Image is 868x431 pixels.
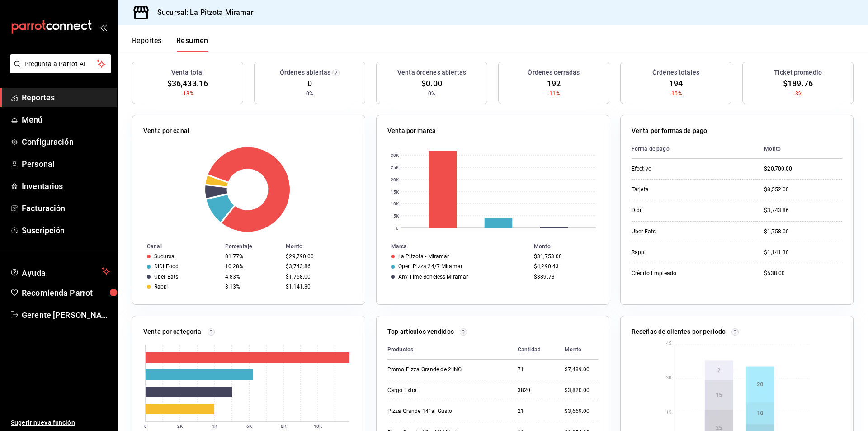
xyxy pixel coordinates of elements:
[518,407,551,415] div: 21
[22,114,110,126] span: Menú
[22,309,110,321] span: Gerente [PERSON_NAME]
[764,228,842,236] div: $1,758.00
[225,263,278,270] div: 10.28%
[177,424,183,429] text: 2K
[225,274,278,280] div: 4.83%
[398,253,449,260] div: La Pitzota - Miramar
[670,90,682,98] span: -10%
[632,228,722,236] div: Uber Eats
[783,77,813,90] span: $189.76
[154,253,176,260] div: Sucursal
[154,263,179,270] div: DiDi Food
[286,284,350,290] div: $1,141.30
[132,242,222,251] th: Canal
[22,136,110,148] span: Configuración
[421,77,442,90] span: $0.00
[10,54,111,73] button: Pregunta a Parrot AI
[428,90,435,98] span: 0%
[387,327,454,336] p: Top artículos vendidos
[225,253,278,260] div: 81.77%
[176,36,208,52] button: Resumen
[764,249,842,256] div: $1,141.30
[530,242,609,251] th: Monto
[518,387,551,394] div: 3820
[534,253,594,260] div: $31,753.00
[22,266,98,277] span: Ayuda
[632,249,722,256] div: Rappi
[764,186,842,194] div: $8,552.00
[547,90,560,98] span: -11%
[286,263,350,270] div: $3,743.86
[387,407,478,415] div: Pizza Grande 14'' al Gusto
[398,274,468,280] div: Any Time Boneless Miramar
[669,77,683,90] span: 194
[528,68,580,77] h3: Órdenes cerradas
[99,24,107,31] button: open_drawer_menu
[518,366,551,374] div: 71
[510,340,558,360] th: Cantidad
[632,165,722,173] div: Efectivo
[281,424,287,429] text: 8K
[387,366,478,374] div: Promo Pizza Grande de 2 ING
[22,91,110,104] span: Reportes
[387,387,478,394] div: Cargo Extra
[222,242,282,251] th: Porcentaje
[391,189,399,194] text: 15K
[286,253,350,260] div: $29,790.00
[398,263,462,270] div: Open Pizza 24/7 Miramar
[764,270,842,277] div: $538.00
[22,180,110,192] span: Inventarios
[154,284,169,290] div: Rappi
[282,242,365,251] th: Monto
[632,126,707,136] p: Venta por formas de pago
[225,284,278,290] div: 3.13%
[534,274,594,280] div: $389.73
[167,77,208,90] span: $36,433.16
[391,177,399,182] text: 20K
[652,68,699,77] h3: Órdenes totales
[764,207,842,214] div: $3,743.86
[632,139,757,159] th: Forma de pago
[314,424,322,429] text: 10K
[387,126,436,136] p: Venta por marca
[632,186,722,194] div: Tarjeta
[144,424,147,429] text: 0
[565,407,598,415] div: $3,669.00
[143,126,189,136] p: Venta por canal
[22,158,110,170] span: Personal
[391,165,399,170] text: 25K
[396,226,399,231] text: 0
[22,202,110,214] span: Facturación
[534,263,594,270] div: $4,290.43
[212,424,217,429] text: 4K
[397,68,466,77] h3: Venta órdenes abiertas
[22,287,110,299] span: Recomienda Parrot
[22,224,110,237] span: Suscripción
[557,340,598,360] th: Monto
[387,340,510,360] th: Productos
[632,207,722,214] div: Didi
[11,418,110,427] span: Sugerir nueva función
[764,165,842,173] div: $20,700.00
[286,274,350,280] div: $1,758.00
[757,139,842,159] th: Monto
[632,270,722,277] div: Crédito Empleado
[632,327,726,336] p: Reseñas de clientes por periodo
[280,68,330,77] h3: Órdenes abiertas
[171,68,204,77] h3: Venta total
[6,66,111,75] a: Pregunta a Parrot AI
[132,36,162,52] button: Reportes
[306,90,313,98] span: 0%
[150,7,254,18] h3: Sucursal: La Pitzota Miramar
[377,242,530,251] th: Marca
[547,77,561,90] span: 192
[24,59,97,69] span: Pregunta a Parrot AI
[132,36,208,52] div: navigation tabs
[565,366,598,374] div: $7,489.00
[565,387,598,394] div: $3,820.00
[246,424,252,429] text: 6K
[154,274,178,280] div: Uber Eats
[307,77,312,90] span: 0
[393,213,399,218] text: 5K
[391,201,399,206] text: 10K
